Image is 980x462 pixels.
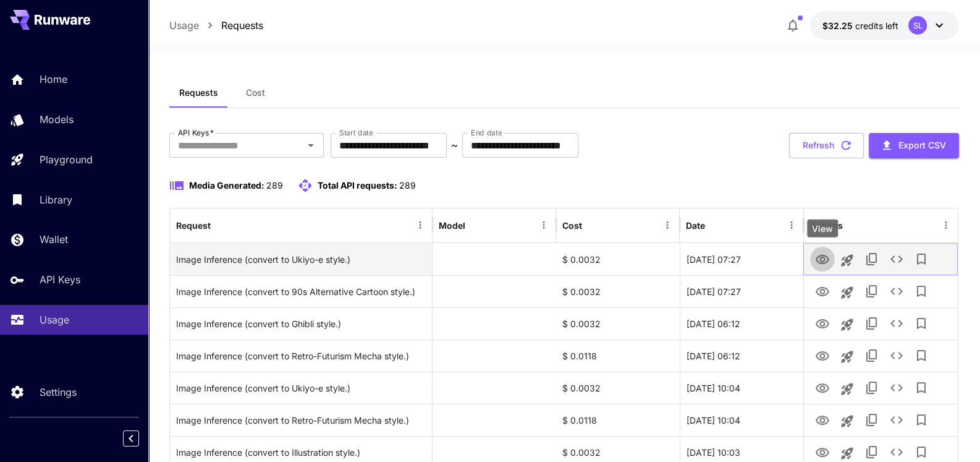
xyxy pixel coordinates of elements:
div: SL [908,16,927,35]
button: Menu [412,216,429,234]
p: Wallet [40,232,68,247]
span: $32.25 [822,20,855,31]
div: $ 0.0032 [556,307,680,340]
button: Sort [706,216,724,234]
button: Export CSV [869,133,959,158]
button: Copy TaskUUID [860,279,884,304]
div: 22 Sep, 2025 10:04 [680,372,803,404]
p: Library [40,192,72,207]
button: Refresh [789,133,864,158]
button: See details [884,247,909,272]
div: $ 0.0118 [556,404,680,436]
div: Request [176,220,211,231]
div: Click to copy prompt [176,372,426,404]
button: Open [302,137,319,154]
button: Launch in playground [835,280,860,305]
div: Click to copy prompt [176,276,426,307]
button: Menu [659,216,676,234]
p: Home [40,72,67,87]
div: Click to copy prompt [176,244,426,275]
div: $ 0.0032 [556,372,680,404]
span: credits left [855,20,898,31]
div: Click to copy prompt [176,340,426,372]
div: 23 Sep, 2025 06:12 [680,307,803,340]
button: Add to library [909,311,934,336]
button: Launch in playground [835,312,860,337]
button: View [810,310,835,336]
button: Launch in playground [835,248,860,273]
div: $32.2535 [822,19,898,32]
button: See details [884,311,909,336]
button: Launch in playground [835,377,860,401]
button: View [810,375,835,400]
div: Click to copy prompt [176,308,426,340]
button: View [810,278,835,304]
button: See details [884,343,909,368]
button: See details [884,279,909,304]
button: Copy TaskUUID [860,247,884,272]
button: Sort [467,216,484,234]
button: Sort [212,216,229,234]
span: 289 [399,180,416,190]
button: Menu [783,216,800,234]
div: 22 Sep, 2025 10:04 [680,404,803,436]
div: View [807,220,838,237]
label: Start date [339,127,373,138]
button: Collapse sidebar [123,430,139,447]
span: 289 [266,180,283,190]
button: View [810,343,835,368]
div: $ 0.0118 [556,340,680,372]
nav: breadcrumb [169,18,263,33]
a: Usage [169,18,199,33]
button: Menu [535,216,552,234]
button: Add to library [909,343,934,368]
button: View [810,407,835,432]
button: Add to library [909,247,934,272]
p: Playground [40,152,93,167]
p: Settings [40,385,77,400]
button: See details [884,408,909,432]
button: Copy TaskUUID [860,311,884,336]
div: $ 0.0032 [556,275,680,307]
p: ~ [451,138,458,153]
button: Copy TaskUUID [860,343,884,368]
button: Sort [583,216,601,234]
p: API Keys [40,272,80,287]
div: Collapse sidebar [132,427,148,450]
button: Launch in playground [835,409,860,434]
span: Total API requests: [318,180,397,190]
button: Add to library [909,279,934,304]
a: Requests [221,18,263,33]
div: $ 0.0032 [556,243,680,275]
div: Model [439,220,465,231]
button: Menu [937,216,955,234]
button: Copy TaskUUID [860,375,884,400]
label: End date [471,127,502,138]
div: Click to copy prompt [176,404,426,436]
div: 23 Sep, 2025 06:12 [680,340,803,372]
button: Launch in playground [835,344,860,369]
button: $32.2535SL [810,11,959,40]
p: Usage [40,312,69,327]
label: API Keys [178,127,214,138]
div: 23 Sep, 2025 07:27 [680,243,803,275]
button: Add to library [909,375,934,400]
button: View [810,246,835,272]
div: 23 Sep, 2025 07:27 [680,275,803,307]
button: Copy TaskUUID [860,408,884,432]
p: Models [40,112,74,127]
div: Date [686,220,705,231]
div: Cost [562,220,582,231]
span: Media Generated: [189,180,264,190]
button: Add to library [909,408,934,432]
span: Cost [246,87,265,98]
button: See details [884,375,909,400]
span: Requests [179,87,218,98]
